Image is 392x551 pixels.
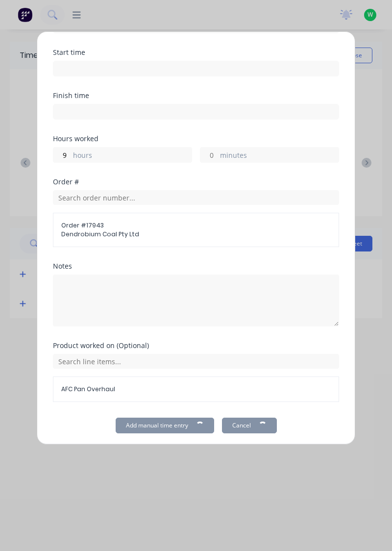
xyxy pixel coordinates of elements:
input: Search order number... [53,190,339,205]
label: minutes [220,150,339,162]
input: 0 [53,148,71,162]
span: Order # 17943 [61,221,331,230]
div: Order # [53,178,339,185]
input: 0 [200,148,218,162]
div: Hours worked [53,135,339,142]
label: hours [73,150,192,162]
div: Finish time [53,92,339,99]
div: Start time [53,49,339,56]
input: Search line items... [53,354,339,369]
div: Product worked on (Optional) [53,342,339,349]
div: Notes [53,263,339,270]
button: Cancel [222,418,277,433]
button: Add manual time entry [116,418,214,433]
span: Dendrobium Coal Pty Ltd [61,230,331,239]
span: AFC Pan Overhaul [61,385,331,394]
